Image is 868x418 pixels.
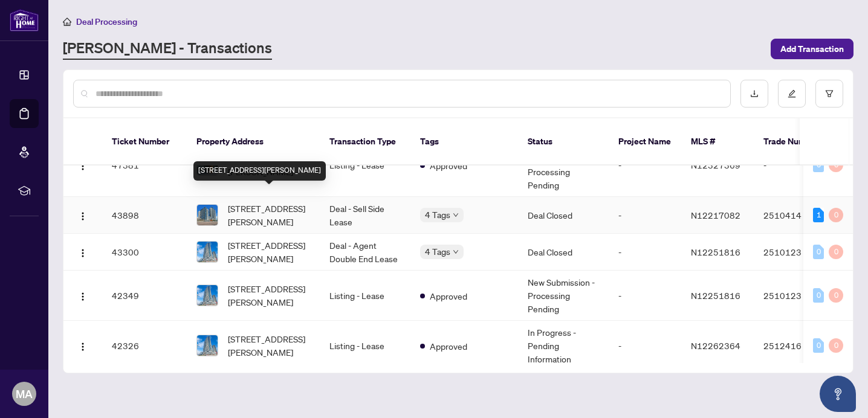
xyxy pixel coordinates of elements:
span: download [750,89,759,98]
th: Tags [410,118,518,166]
div: 1 [813,208,824,222]
th: Status [518,118,609,166]
td: 42326 [102,321,187,371]
td: Information Updated - Processing Pending [518,133,609,197]
button: download [740,80,768,108]
button: Logo [73,336,92,355]
div: [STREET_ADDRESS][PERSON_NAME] [193,161,326,181]
td: 42349 [102,271,187,321]
span: N12251816 [691,290,740,301]
span: N12262364 [691,340,740,351]
td: - [609,197,681,234]
td: Deal Closed [518,197,609,234]
span: down [453,212,459,218]
button: Open asap [820,376,856,412]
td: Deal - Sell Side Lease [320,197,410,234]
span: 4 Tags [425,208,450,222]
td: 43898 [102,197,187,234]
th: Ticket Number [102,118,187,166]
th: Property Address [187,118,320,166]
button: edit [778,80,806,108]
td: Listing - Lease [320,321,410,371]
td: - [609,271,681,321]
img: Logo [78,342,88,352]
td: 2512416 [754,321,838,371]
img: thumbnail-img [197,335,218,356]
td: 47381 [102,133,187,197]
th: Transaction Type [320,118,410,166]
th: MLS # [681,118,754,166]
div: 0 [829,288,843,303]
button: Logo [73,205,92,225]
td: 43300 [102,234,187,271]
th: Trade Number [754,118,838,166]
td: Deal - Agent Double End Lease [320,234,410,271]
span: [STREET_ADDRESS][PERSON_NAME] [228,202,310,228]
img: Logo [78,248,88,258]
img: Logo [78,161,88,171]
span: [STREET_ADDRESS][PERSON_NAME] [228,282,310,309]
span: Approved [430,289,467,303]
th: Project Name [609,118,681,166]
td: 2510123 [754,271,838,321]
button: Logo [73,286,92,305]
span: down [453,249,459,255]
a: [PERSON_NAME] - Transactions [63,38,272,60]
td: 2510414 [754,197,838,234]
div: 0 [813,338,824,353]
span: [STREET_ADDRESS][PERSON_NAME] [228,239,310,265]
div: 0 [813,288,824,303]
span: Deal Processing [76,16,137,27]
button: Add Transaction [771,39,853,59]
span: MA [16,385,33,402]
td: In Progress - Pending Information [518,321,609,371]
span: Approved [430,159,467,172]
img: thumbnail-img [197,242,218,262]
img: Logo [78,292,88,301]
img: logo [10,9,39,31]
img: thumbnail-img [197,205,218,225]
span: edit [788,89,796,98]
td: Listing - Lease [320,271,410,321]
td: - [609,321,681,371]
span: N12217082 [691,210,740,220]
span: Add Transaction [780,39,844,59]
div: 0 [829,208,843,222]
td: - [754,133,838,197]
span: N12251816 [691,246,740,257]
div: 0 [829,245,843,259]
td: - [609,234,681,271]
div: 0 [813,245,824,259]
td: - [609,133,681,197]
button: Logo [73,242,92,262]
button: filter [815,80,843,108]
span: Approved [430,339,467,353]
td: New Submission - Processing Pending [518,271,609,321]
td: Listing - Lease [320,133,410,197]
div: 0 [829,338,843,353]
span: filter [825,89,834,98]
span: home [63,18,71,26]
img: Logo [78,211,88,221]
span: [STREET_ADDRESS][PERSON_NAME] [228,332,310,359]
td: Deal Closed [518,234,609,271]
td: 2510123 [754,234,838,271]
span: 4 Tags [425,245,450,259]
img: thumbnail-img [197,285,218,306]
